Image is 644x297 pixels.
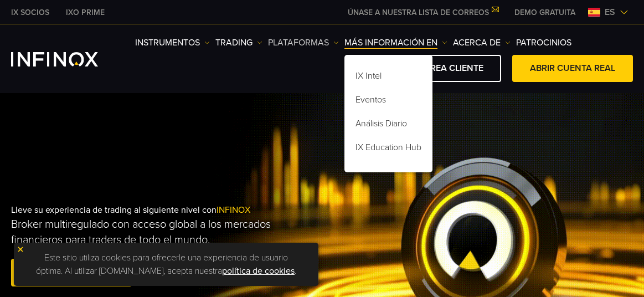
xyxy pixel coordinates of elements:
p: Este sitio utiliza cookies para ofrecerle una experiencia de usuario óptima. Al utilizar [DOMAIN_... [19,248,313,280]
span: INFINOX [217,204,250,216]
img: yellow close icon [17,245,24,253]
a: INFINOX [58,7,113,18]
a: INFINOX MENU [506,7,584,18]
a: PLATAFORMAS [268,36,339,49]
a: ABRIR CUENTA REAL [11,259,132,286]
a: IX Education Hub [344,137,432,161]
a: ACERCA DE [453,36,511,49]
a: Eventos [344,90,432,114]
a: IX Intel [344,66,432,90]
p: Broker multiregulado con acceso global a los mercados financieros para traders de todo el mundo. [11,217,275,248]
a: Más información en [344,36,447,49]
a: Instrumentos [135,36,210,49]
a: Patrocinios [516,36,571,49]
a: ABRIR CUENTA REAL [512,55,633,82]
a: política de cookies [222,265,295,276]
a: ÚNASE A NUESTRA LISTA DE CORREOS [339,8,506,17]
span: es [600,6,620,19]
a: TRADING [215,36,262,49]
a: INFINOX Logo [11,52,124,66]
a: INFINOX [3,7,58,18]
a: AREA CLIENTE [406,55,501,82]
a: Análisis Diario [344,114,432,137]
